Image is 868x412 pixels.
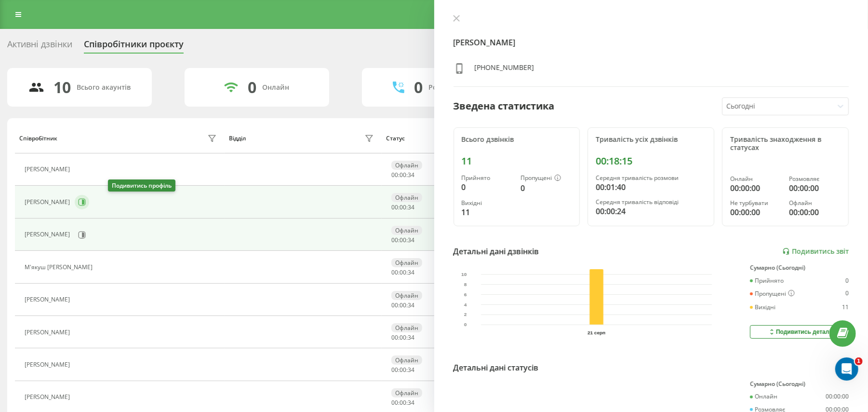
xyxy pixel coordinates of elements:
[835,357,858,381] iframe: Intercom live chat
[400,333,406,342] span: 00
[789,206,841,218] div: 00:00:00
[464,282,467,287] text: 8
[391,236,398,244] span: 00
[454,246,539,257] div: Детальні дані дзвінків
[400,236,406,244] span: 00
[84,39,184,54] div: Співробітники проєкту
[750,381,849,387] div: Сумарно (Сьогодні)
[400,366,406,374] span: 00
[842,304,849,311] div: 11
[400,268,406,276] span: 00
[391,171,398,179] span: 00
[750,393,777,400] div: Онлайн
[750,325,849,339] button: Подивитись деталі
[391,388,422,398] div: Офлайн
[789,200,841,206] div: Офлайн
[391,269,414,276] div: : :
[77,83,131,92] div: Всього акаунтів
[400,301,406,309] span: 00
[475,63,534,77] div: [PHONE_NUMBER]
[391,258,422,267] div: Офлайн
[750,304,775,311] div: Вихідні
[464,292,467,297] text: 6
[25,231,72,238] div: [PERSON_NAME]
[408,268,414,276] span: 34
[391,302,414,309] div: : :
[408,333,414,342] span: 34
[248,78,256,96] div: 0
[462,181,513,193] div: 0
[391,334,414,341] div: : :
[464,312,467,317] text: 2
[25,166,72,173] div: [PERSON_NAME]
[464,322,467,328] text: 0
[391,193,422,202] div: Офлайн
[596,175,706,181] div: Середня тривалість розмови
[462,200,513,206] div: Вихідні
[596,181,706,193] div: 00:01:40
[19,135,57,142] div: Співробітник
[750,290,795,298] div: Пропущені
[25,394,72,400] div: [PERSON_NAME]
[730,200,781,206] div: Не турбувати
[408,203,414,211] span: 34
[768,328,831,336] div: Подивитись деталі
[391,291,422,300] div: Офлайн
[262,83,289,92] div: Онлайн
[596,155,706,167] div: 00:18:15
[400,203,406,211] span: 00
[454,99,555,113] div: Зведена статистика
[462,206,513,218] div: 11
[461,272,467,277] text: 10
[25,329,72,336] div: [PERSON_NAME]
[391,204,414,211] div: : :
[855,357,863,365] span: 1
[789,182,841,194] div: 00:00:00
[391,333,398,342] span: 00
[782,247,849,256] a: Подивитись звіт
[25,264,95,271] div: М'якуш [PERSON_NAME]
[588,330,605,335] text: 21 серп
[408,301,414,309] span: 34
[391,268,398,276] span: 00
[521,182,572,194] div: 0
[54,78,71,96] div: 10
[845,277,849,284] div: 0
[391,301,398,309] span: 00
[408,236,414,244] span: 34
[408,171,414,179] span: 34
[845,290,849,298] div: 0
[596,206,706,217] div: 00:00:24
[730,182,781,194] div: 00:00:00
[462,136,572,144] div: Всього дзвінків
[386,135,405,142] div: Статус
[391,203,398,211] span: 00
[391,367,414,373] div: : :
[391,399,414,406] div: : :
[408,366,414,374] span: 34
[400,398,406,407] span: 00
[521,175,572,182] div: Пропущені
[391,366,398,374] span: 00
[400,171,406,179] span: 00
[750,277,784,284] div: Прийнято
[25,296,72,303] div: [PERSON_NAME]
[408,398,414,407] span: 34
[789,176,841,182] div: Розмовляє
[750,264,849,271] div: Сумарно (Сьогодні)
[108,179,175,192] div: Подивитись профіль
[462,175,513,181] div: Прийнято
[730,176,781,182] div: Онлайн
[229,135,246,142] div: Відділ
[391,356,422,365] div: Офлайн
[464,302,467,307] text: 4
[596,136,706,144] div: Тривалість усіх дзвінків
[454,362,539,373] div: Детальні дані статусів
[25,361,72,368] div: [PERSON_NAME]
[428,83,475,92] div: Розмовляють
[730,206,781,218] div: 00:00:00
[391,398,398,407] span: 00
[730,136,841,152] div: Тривалість знаходження в статусах
[7,39,72,54] div: Активні дзвінки
[391,172,414,179] div: : :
